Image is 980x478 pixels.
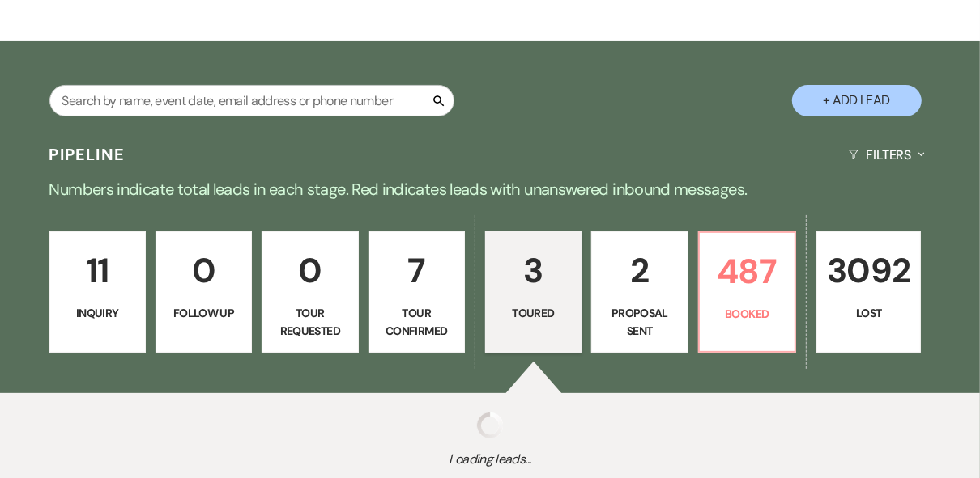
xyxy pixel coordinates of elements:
a: 2Proposal Sent [591,231,688,353]
p: Lost [827,304,910,322]
p: 0 [166,243,241,298]
p: 3092 [827,243,910,298]
p: 2 [602,243,677,298]
a: 11Inquiry [49,231,146,353]
p: Tour Requested [272,304,347,341]
p: 0 [272,243,347,298]
button: + Add Lead [792,85,922,116]
a: 0Tour Requested [262,231,358,353]
p: Follow Up [166,304,241,322]
a: 0Follow Up [156,231,252,353]
input: Search by name, event date, email address or phone number [49,85,454,116]
a: 487Booked [698,231,796,353]
p: Tour Confirmed [379,304,454,341]
p: Booked [709,305,785,323]
a: 7Tour Confirmed [369,231,465,353]
button: Filters [842,133,931,176]
a: 3092Lost [816,231,921,353]
img: loading spinner [477,412,503,438]
p: Proposal Sent [602,304,677,341]
p: 11 [60,243,135,298]
p: Inquiry [60,304,135,322]
p: 7 [379,243,454,298]
p: Toured [496,304,571,322]
p: 487 [709,244,785,298]
h3: Pipeline [49,143,126,166]
a: 3Toured [485,231,582,353]
p: 3 [496,243,571,298]
span: Loading leads... [49,450,931,469]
